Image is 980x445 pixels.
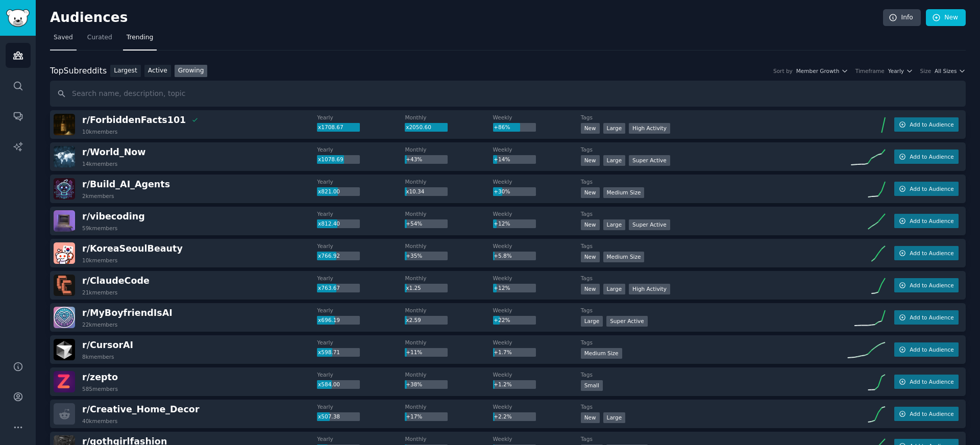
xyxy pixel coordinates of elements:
dt: Tags [581,114,844,121]
div: Large [603,284,626,294]
span: All Sizes [935,67,957,75]
a: Trending [123,30,157,51]
div: New [581,412,600,423]
img: vibecoding [54,210,75,232]
button: Add to Audience [894,214,959,228]
a: Curated [84,30,116,51]
span: x507.38 [318,413,340,419]
a: Saved [50,30,77,51]
span: +2.2% [494,413,511,419]
span: Add to Audience [910,282,953,289]
dt: Yearly [317,307,405,314]
span: x584.00 [318,381,340,387]
button: All Sizes [935,67,966,75]
div: Timeframe [855,67,885,75]
dt: Monthly [405,242,493,250]
span: x696.19 [318,317,340,323]
dt: Weekly [493,242,581,250]
dt: Weekly [493,339,581,346]
span: r/ vibecoding [82,211,145,221]
dt: Weekly [493,371,581,378]
button: Add to Audience [894,407,959,421]
span: Add to Audience [910,217,953,225]
dt: Monthly [405,146,493,153]
div: New [581,187,600,198]
div: New [581,155,600,166]
div: 21k members [82,289,117,296]
span: +30% [494,188,510,194]
span: Add to Audience [910,346,953,353]
img: ForbiddenFacts101 [54,114,75,135]
span: r/ MyBoyfriendIsAI [82,308,173,318]
dt: Monthly [405,371,493,378]
span: x821.00 [318,188,340,194]
div: 10k members [82,128,117,135]
dt: Weekly [493,275,581,282]
span: x1708.67 [318,124,344,130]
div: 10k members [82,257,117,264]
div: Super Active [606,316,648,327]
span: Trending [127,33,153,42]
div: 2k members [82,192,114,200]
dt: Monthly [405,339,493,346]
div: 22k members [82,321,117,328]
span: x1.25 [406,285,421,291]
dt: Tags [581,275,844,282]
span: x2.59 [406,317,421,323]
span: +12% [494,285,510,291]
div: Size [920,67,932,75]
button: Add to Audience [894,117,959,132]
div: Large [603,155,626,166]
dt: Yearly [317,339,405,346]
span: x812.40 [318,220,340,227]
div: Large [603,219,626,230]
button: Add to Audience [894,342,959,357]
dt: Yearly [317,146,405,153]
button: Member Growth [796,67,848,75]
div: Small [581,380,603,391]
span: x2050.60 [406,124,431,130]
img: ClaudeCode [54,275,75,296]
span: +86% [494,124,510,130]
div: Large [603,123,626,134]
span: +1.2% [494,381,511,387]
dt: Monthly [405,307,493,314]
input: Search name, description, topic [50,81,966,107]
span: Add to Audience [910,121,953,128]
span: x763.67 [318,285,340,291]
dt: Yearly [317,114,405,121]
dt: Tags [581,146,844,153]
span: Yearly [888,67,904,75]
div: High Activity [629,284,670,294]
dt: Weekly [493,403,581,410]
img: GummySearch logo [6,9,30,27]
button: Add to Audience [894,182,959,196]
button: Add to Audience [894,375,959,389]
span: Member Growth [796,67,840,75]
span: Curated [87,33,112,42]
dt: Weekly [493,307,581,314]
a: Info [883,9,921,27]
span: r/ World_Now [82,147,145,157]
a: New [926,9,966,27]
img: World_Now [54,146,75,167]
span: x598.71 [318,349,340,355]
dt: Monthly [405,403,493,410]
dt: Tags [581,339,844,346]
dt: Tags [581,210,844,217]
dt: Monthly [405,114,493,121]
div: Medium Size [581,348,622,359]
div: New [581,219,600,230]
span: x766.92 [318,253,340,259]
div: Medium Size [603,187,645,198]
span: r/ ForbiddenFacts101 [82,115,186,125]
span: +43% [406,156,422,162]
span: +11% [406,349,422,355]
dt: Weekly [493,178,581,185]
dt: Monthly [405,275,493,282]
dt: Yearly [317,178,405,185]
span: r/ Build_AI_Agents [82,179,170,189]
dt: Tags [581,403,844,410]
span: +54% [406,220,422,227]
dt: Yearly [317,242,405,250]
